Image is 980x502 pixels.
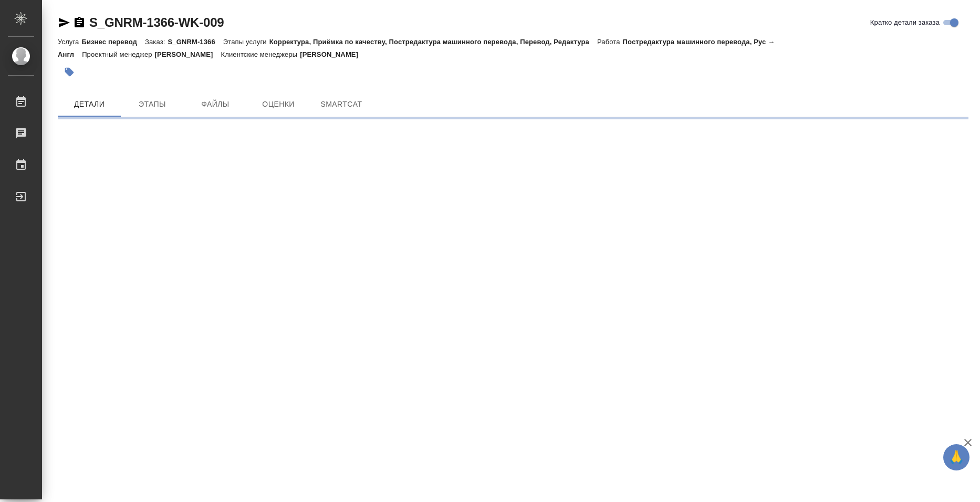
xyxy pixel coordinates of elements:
p: Этапы услуги [223,38,269,46]
p: [PERSON_NAME] [300,50,366,58]
span: Детали [64,98,114,111]
p: Проектный менеджер [82,50,154,58]
p: Работа [597,38,623,46]
p: Бизнес перевод [81,38,145,46]
button: Скопировать ссылку для ЯМессенджера [58,16,70,29]
span: SmartCat [316,98,367,111]
p: Услуга [58,38,81,46]
p: Клиентские менеджеры [221,50,300,58]
span: Оценки [253,98,304,111]
p: S_GNRM-1366 [168,38,223,46]
span: Кратко детали заказа [870,17,940,28]
a: S_GNRM-1366-WK-009 [89,15,224,29]
span: 🙏 [947,446,965,468]
p: Заказ: [145,38,168,46]
button: 🙏 [943,444,969,470]
button: Скопировать ссылку [73,16,86,29]
p: Корректура, Приёмка по качеству, Постредактура машинного перевода, Перевод, Редактура [269,38,597,46]
button: Добавить тэг [58,60,81,84]
span: Этапы [127,98,178,111]
p: [PERSON_NAME] [155,50,221,58]
span: Файлы [190,98,241,111]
